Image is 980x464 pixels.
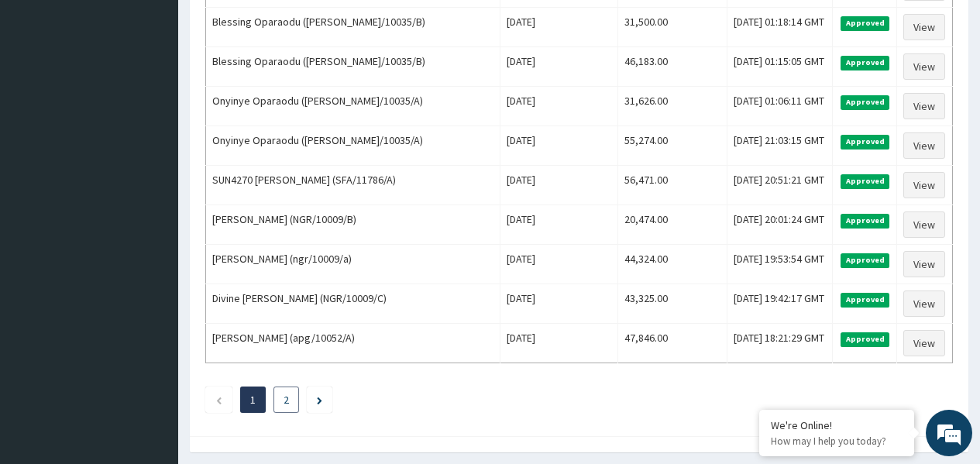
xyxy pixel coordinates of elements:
td: [DATE] [500,166,618,205]
img: d_794563401_company_1708531726252_794563401 [29,77,63,116]
td: [DATE] 01:06:11 GMT [727,87,833,126]
td: Blessing Oparaodu ([PERSON_NAME]/10035/B) [206,47,500,87]
td: [DATE] 20:51:21 GMT [727,166,833,205]
span: Approved [841,16,889,30]
a: Page 2 [284,393,289,407]
td: 43,325.00 [618,284,727,324]
td: 56,471.00 [618,166,727,205]
td: 46,183.00 [618,47,727,87]
span: Approved [841,56,889,70]
td: [DATE] [500,245,618,284]
a: View [903,330,945,356]
a: View [903,93,945,119]
td: SUN4270 [PERSON_NAME] (SFA/11786/A) [206,166,500,205]
a: View [903,251,945,277]
td: [DATE] 20:01:24 GMT [727,205,833,245]
td: Divine [PERSON_NAME] (NGR/10009/C) [206,284,500,324]
span: Approved [841,214,889,228]
td: [DATE] 01:15:05 GMT [727,47,833,87]
td: [DATE] 18:21:29 GMT [727,324,833,363]
td: 55,274.00 [618,126,727,166]
td: [DATE] 19:53:54 GMT [727,245,833,284]
a: View [903,14,945,40]
td: Onyinye Oparaodu ([PERSON_NAME]/10035/A) [206,126,500,166]
a: Next page [317,393,322,407]
td: [DATE] 01:18:14 GMT [727,8,833,47]
td: [DATE] [500,324,618,363]
td: Blessing Oparaodu ([PERSON_NAME]/10035/B) [206,8,500,47]
a: View [903,290,945,317]
a: Page 1 is your current page [250,393,256,407]
td: 47,846.00 [618,324,727,363]
a: View [903,172,945,198]
td: [DATE] [500,205,618,245]
div: Minimize live chat window [254,8,291,45]
p: How may I help you today? [771,435,903,448]
span: We're online! [90,136,214,292]
span: Approved [841,135,889,149]
a: View [903,211,945,238]
span: Approved [841,332,889,346]
a: Previous page [215,393,222,407]
span: Approved [841,293,889,307]
td: 20,474.00 [618,205,727,245]
td: [PERSON_NAME] (NGR/10009/B) [206,205,500,245]
span: Approved [841,253,889,267]
span: Approved [841,174,889,188]
td: [DATE] [500,8,618,47]
a: View [903,53,945,80]
div: Chat with us now [81,87,260,107]
span: Approved [841,95,889,109]
td: [DATE] [500,87,618,126]
td: 31,626.00 [618,87,727,126]
td: [DATE] 21:03:15 GMT [727,126,833,166]
td: [DATE] [500,47,618,87]
td: [DATE] [500,126,618,166]
a: View [903,132,945,159]
td: [PERSON_NAME] (apg/10052/A) [206,324,500,363]
td: 31,500.00 [618,8,727,47]
td: [DATE] 19:42:17 GMT [727,284,833,324]
textarea: Type your message and hit 'Enter' [8,304,295,358]
td: Onyinye Oparaodu ([PERSON_NAME]/10035/A) [206,87,500,126]
td: [PERSON_NAME] (ngr/10009/a) [206,245,500,284]
td: [DATE] [500,284,618,324]
td: 44,324.00 [618,245,727,284]
div: We're Online! [771,418,903,432]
